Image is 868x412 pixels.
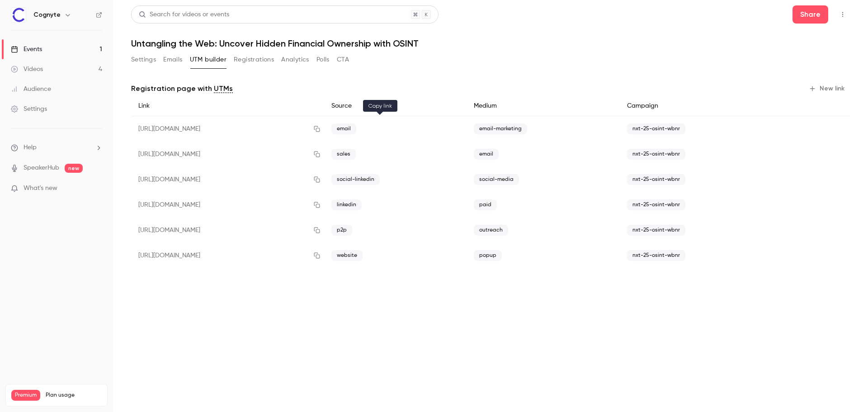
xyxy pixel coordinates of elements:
[324,96,466,116] div: Source
[131,96,324,116] div: Link
[627,199,685,210] span: nxt-25-osint-wbnr
[331,174,380,185] span: social-linkedin
[627,250,685,261] span: nxt-25-osint-wbnr
[474,225,508,236] span: outreach
[11,8,26,22] img: Cognyte
[281,52,309,67] button: Analytics
[131,38,850,49] h1: Untangling the Web: Uncover Hidden Financial Ownership with OSINT
[474,123,527,134] span: email-marketing
[627,149,685,160] span: nxt-25-osint-wbnr
[11,390,40,401] span: Premium
[131,83,233,94] p: Registration page with
[190,52,226,67] button: UTM builder
[131,116,324,142] div: [URL][DOMAIN_NAME]
[474,250,502,261] span: popup
[163,52,182,67] button: Emails
[331,123,356,134] span: email
[337,52,349,67] button: CTA
[11,65,43,74] div: Videos
[33,10,61,19] h6: Cognyte
[316,52,330,67] button: Polls
[627,174,685,185] span: nxt-25-osint-wbnr
[24,163,59,173] a: SpeakerHub
[331,149,356,160] span: sales
[131,142,324,167] div: [URL][DOMAIN_NAME]
[467,96,620,116] div: Medium
[214,83,233,94] a: UTMs
[474,199,497,210] span: paid
[24,184,57,193] span: What's new
[65,164,83,173] span: new
[627,225,685,236] span: nxt-25-osint-wbnr
[131,52,156,67] button: Settings
[139,10,229,19] div: Search for videos or events
[11,45,42,54] div: Events
[131,243,324,268] div: [URL][DOMAIN_NAME]
[331,250,363,261] span: website
[331,199,362,210] span: linkedin
[131,167,324,192] div: [URL][DOMAIN_NAME]
[11,104,47,114] div: Settings
[234,52,274,67] button: Registrations
[793,5,828,24] button: Share
[131,218,324,243] div: [URL][DOMAIN_NAME]
[620,96,784,116] div: Campaign
[805,81,850,96] button: New link
[11,85,51,94] div: Audience
[331,225,352,236] span: p2p
[11,143,102,152] li: help-dropdown-opener
[131,192,324,218] div: [URL][DOMAIN_NAME]
[46,392,102,399] span: Plan usage
[24,143,37,152] span: Help
[474,174,519,185] span: social-media
[474,149,499,160] span: email
[627,123,685,134] span: nxt-25-osint-wbnr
